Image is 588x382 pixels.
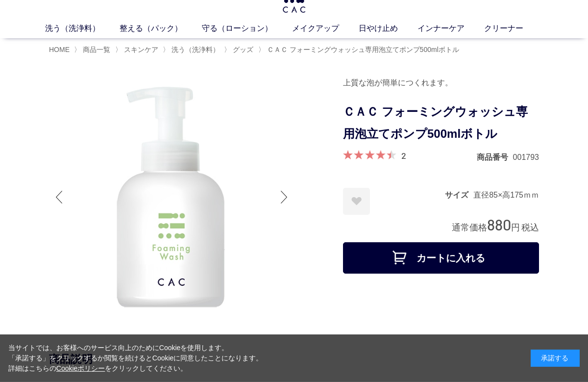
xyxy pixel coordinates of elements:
[265,46,459,53] a: ＣＡＣ フォーミングウォッシュ専用泡立てポンプ500mlボトル
[292,23,359,34] a: メイクアップ
[343,101,539,145] h1: ＣＡＣ フォーミングウォッシュ専用泡立てポンプ500mlボトル
[484,23,543,34] a: クリーナー
[359,23,417,34] a: 日やけ止め
[401,150,406,161] a: 2
[258,45,462,54] li: 〉
[233,46,253,53] span: グッズ
[477,152,513,162] dt: 商品番号
[83,46,110,53] span: 商品一覧
[122,46,158,53] a: スキンケア
[531,350,580,367] div: 承諾する
[343,188,370,215] a: お気に入りに登録する
[487,215,511,233] span: 880
[163,45,222,54] li: 〉
[8,343,263,374] div: 当サイトでは、お客様へのサービス向上のためにCookieを使用します。 「承諾する」をクリックするか閲覧を続けるとCookieに同意したことになります。 詳細はこちらの をクリックしてください。
[521,223,539,232] span: 税込
[74,45,113,54] li: 〉
[202,23,292,34] a: 守る（ローション）
[452,223,487,232] span: 通常価格
[171,46,220,53] span: 洗う（洗浄料）
[120,23,202,34] a: 整える（パック）
[231,46,253,53] a: グッズ
[267,46,459,53] span: ＣＡＣ フォーミングウォッシュ専用泡立てポンプ500mlボトル
[81,46,110,53] a: 商品一覧
[343,242,539,274] button: カートに入れる
[115,45,161,54] li: 〉
[513,152,539,162] dd: 001793
[49,46,70,53] a: HOME
[511,223,520,232] span: 円
[45,23,120,34] a: 洗う（洗浄料）
[170,46,220,53] a: 洗う（洗浄料）
[343,75,539,91] div: 上質な泡が簡単につくれます。
[56,364,105,372] a: Cookieポリシー
[49,75,294,320] img: ＣＡＣ フォーミングウォッシュ専用泡立てポンプ500mlボトル
[124,46,158,53] span: スキンケア
[224,45,256,54] li: 〉
[473,190,539,200] dd: 直径85×高175ｍｍ
[445,190,473,200] dt: サイズ
[417,23,484,34] a: インナーケア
